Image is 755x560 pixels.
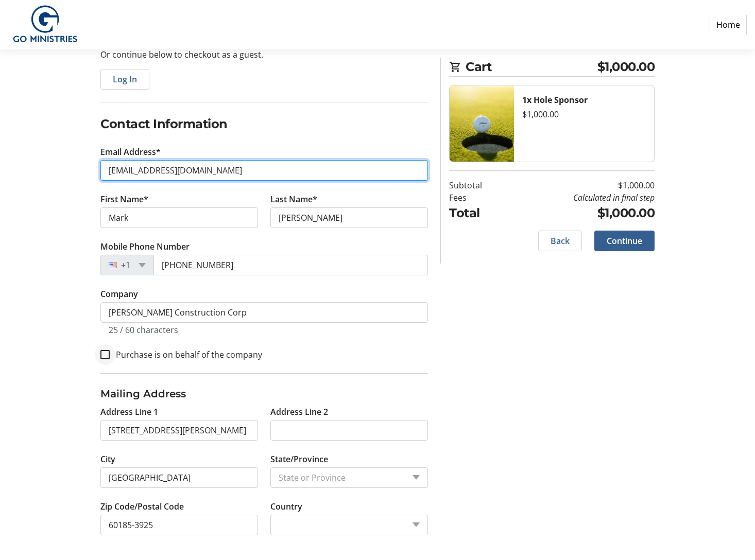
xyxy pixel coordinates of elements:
td: $1,000.00 [508,179,655,191]
input: (201) 555-0123 [153,255,428,275]
label: Country [270,500,302,513]
input: City [100,467,258,488]
label: First Name* [100,193,148,205]
img: GO Ministries, Inc's Logo [8,4,81,45]
span: $1,000.00 [597,58,655,76]
label: Address Line 1 [100,406,158,418]
span: Cart [466,58,597,76]
a: Home [710,15,747,34]
img: Hole Sponsor [450,85,514,162]
label: Company [100,288,138,300]
label: Address Line 2 [270,406,328,418]
td: Subtotal [449,179,508,191]
label: State/Province [270,453,328,465]
button: Continue [594,231,655,251]
tr-character-limit: 25 / 60 characters [109,324,178,336]
td: Fees [449,191,508,204]
label: Email Address* [100,146,161,158]
label: Mobile Phone Number [100,240,190,253]
span: Continue [607,235,642,247]
label: Zip Code/Postal Code [100,500,184,513]
input: Zip or Postal Code [100,515,258,535]
span: Log In [113,73,137,85]
span: Back [551,235,570,247]
input: Address [100,420,258,441]
strong: 1x Hole Sponsor [522,94,588,106]
label: Purchase is on behalf of the company [110,348,262,361]
label: City [100,453,115,465]
label: Last Name* [270,193,317,205]
div: $1,000.00 [522,108,646,120]
h2: Contact Information [100,115,428,133]
p: Or continue below to checkout as a guest. [100,48,428,61]
button: Log In [100,69,149,90]
h3: Mailing Address [100,386,428,401]
button: Back [538,231,582,251]
td: $1,000.00 [508,204,655,222]
td: Calculated in final step [508,191,655,204]
td: Total [449,204,508,222]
